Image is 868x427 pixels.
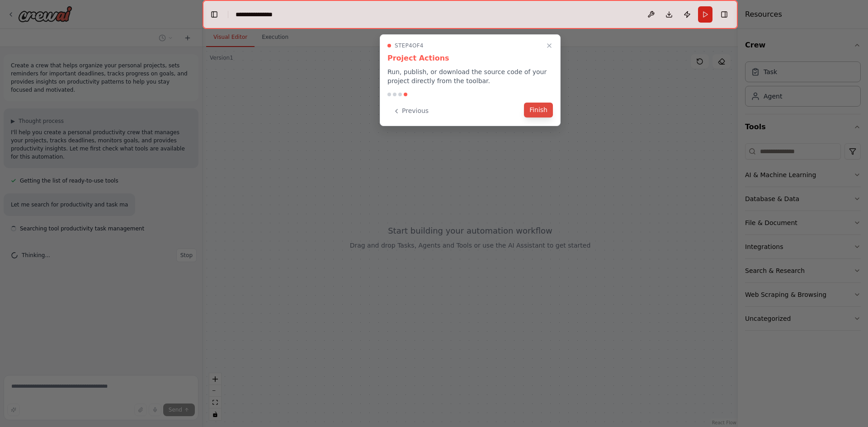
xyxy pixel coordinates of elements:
[544,40,555,51] button: Close walkthrough
[387,53,553,64] h3: Project Actions
[387,103,434,118] button: Previous
[524,103,553,117] button: Finish
[387,67,553,85] p: Run, publish, or download the source code of your project directly from the toolbar.
[208,8,221,21] button: Hide left sidebar
[395,42,424,49] span: Step 4 of 4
